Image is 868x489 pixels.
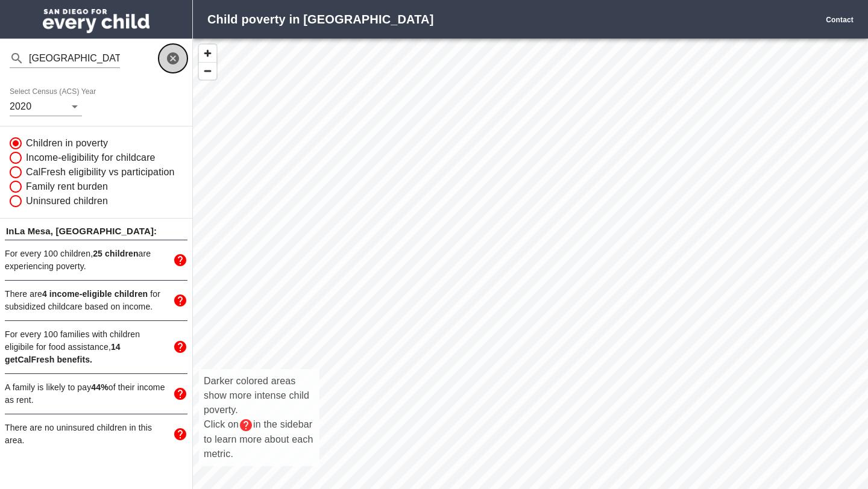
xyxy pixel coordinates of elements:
span: Children in poverty [26,136,108,151]
img: San Diego for Every Child logo [43,9,149,33]
div: There are no uninsured children in this area. [5,414,187,454]
button: Zoom Out [199,62,216,79]
div: For every 100 families with children eligibile for food assistance,14 getCalFresh benefits. [5,321,187,373]
span: 25 children [93,249,138,258]
span: Income-eligibility for childcare [26,151,156,165]
p: Darker colored areas show more intense child poverty. Click on in the sidebar to learn more about... [204,374,315,461]
label: Select Census (ACS) Year [10,89,100,96]
span: Uninsured children [26,194,108,208]
span: 14 get [5,342,121,364]
span: For every 100 families with children eligibile for food assistance, [5,329,140,364]
span: CalFresh eligibility vs participation [26,165,175,179]
div: 2020 [10,97,82,116]
strong: CalFresh benefits. [5,342,121,364]
a: Contact [826,16,854,24]
span: A family is likely to pay of their income as rent. [5,382,165,405]
span: There are no uninsured children in this area. [5,423,152,445]
span: For every 100 children, are experiencing poverty. [5,249,151,271]
button: Zoom In [199,45,216,62]
input: Find your neighborhood [29,49,120,68]
button: Clear Search Input [159,44,187,73]
p: In La Mesa , [GEOGRAPHIC_DATA]: [5,223,187,240]
div: A family is likely to pay44%of their income as rent. [5,374,187,414]
span: Family rent burden [26,179,108,194]
span: 4 income-eligible children [42,289,148,299]
div: For every 100 children,25 childrenare experiencing poverty. [5,240,187,280]
strong: 44 % [91,382,108,392]
strong: Child poverty in [GEOGRAPHIC_DATA] [207,13,433,26]
span: There are for subsidized childcare based on income. [5,289,160,311]
div: There are4 income-eligible children for subsidized childcare based on income. [5,281,187,320]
